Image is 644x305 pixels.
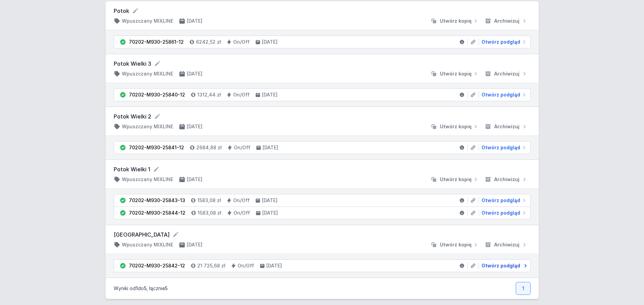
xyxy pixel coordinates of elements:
[494,176,519,183] span: Archiwizuj
[114,165,531,173] form: Potok Wielki 1
[144,285,147,291] span: 5
[482,123,531,130] button: Archiwizuj
[122,123,173,130] h4: Wpuszczany MIXLINE
[482,144,520,151] span: Otwórz podgląd
[197,262,225,269] h4: 21 725,68 zł
[482,91,520,98] span: Otwórz podgląd
[196,39,221,45] h4: 6242,52 zł
[482,210,520,216] span: Otwórz podgląd
[187,123,202,130] h4: [DATE]
[479,39,528,45] a: Otwórz podgląd
[262,39,277,45] h4: [DATE]
[262,210,278,216] h4: [DATE]
[428,176,482,183] button: Utwórz kopię
[482,70,531,77] button: Archiwizuj
[494,123,519,130] span: Archiwizuj
[154,113,161,120] button: Edytuj nazwę projektu
[233,91,250,98] h4: On/Off
[479,197,528,204] a: Otwórz podgląd
[197,197,221,204] h4: 1583,08 zł
[129,91,185,98] div: 70202-M930-25840-12
[479,262,528,269] a: Otwórz podgląd
[136,285,138,291] span: 1
[129,197,185,204] div: 70202-M930-25843-13
[479,144,528,151] a: Otwórz podgląd
[428,18,482,24] button: Utwórz kopię
[129,262,185,269] div: 70202-M930-25842-12
[482,39,520,45] span: Otwórz podgląd
[198,210,221,216] h4: 1583,08 zł
[122,176,173,183] h4: Wpuszczany MIXLINE
[114,7,531,15] form: Potok
[187,18,202,24] h4: [DATE]
[440,70,472,77] span: Utwórz kopię
[196,144,222,151] h4: 2684,88 zł
[482,241,531,248] button: Archiwizuj
[187,241,202,248] h4: [DATE]
[122,241,173,248] h4: Wpuszczany MIXLINE
[262,91,277,98] h4: [DATE]
[187,70,202,77] h4: [DATE]
[187,176,202,183] h4: [DATE]
[153,166,160,173] button: Edytuj nazwę projektu
[154,60,161,67] button: Edytuj nazwę projektu
[233,197,250,204] h4: On/Off
[132,7,139,14] button: Edytuj nazwę projektu
[114,60,531,68] form: Potok Wielki 3
[440,123,472,130] span: Utwórz kopię
[172,231,179,238] button: Edytuj nazwę projektu
[263,144,278,151] h4: [DATE]
[479,210,528,216] a: Otwórz podgląd
[234,144,250,151] h4: On/Off
[165,285,168,291] span: 5
[122,70,173,77] h4: Wpuszczany MIXLINE
[482,18,531,24] button: Archiwizuj
[482,197,520,204] span: Otwórz podgląd
[479,91,528,98] a: Otwórz podgląd
[114,112,531,121] form: Potok Wielki 2
[234,210,250,216] h4: On/Off
[494,241,519,248] span: Archiwizuj
[428,241,482,248] button: Utwórz kopię
[482,262,520,269] span: Otwórz podgląd
[516,282,531,295] a: 1
[129,210,185,216] div: 70202-M930-25844-12
[262,197,277,204] h4: [DATE]
[197,91,221,98] h4: 1312,44 zł
[114,285,168,292] p: Wyniki od do , łącznie
[482,176,531,183] button: Archiwizuj
[129,144,184,151] div: 70202-M930-25841-12
[238,262,254,269] h4: On/Off
[440,241,472,248] span: Utwórz kopię
[266,262,282,269] h4: [DATE]
[129,39,184,45] div: 70202-M930-25861-12
[233,39,250,45] h4: On/Off
[440,18,472,24] span: Utwórz kopię
[494,18,519,24] span: Archiwizuj
[122,18,173,24] h4: Wpuszczany MIXLINE
[494,70,519,77] span: Archiwizuj
[440,176,472,183] span: Utwórz kopię
[428,123,482,130] button: Utwórz kopię
[114,231,531,239] form: [GEOGRAPHIC_DATA]
[428,70,482,77] button: Utwórz kopię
